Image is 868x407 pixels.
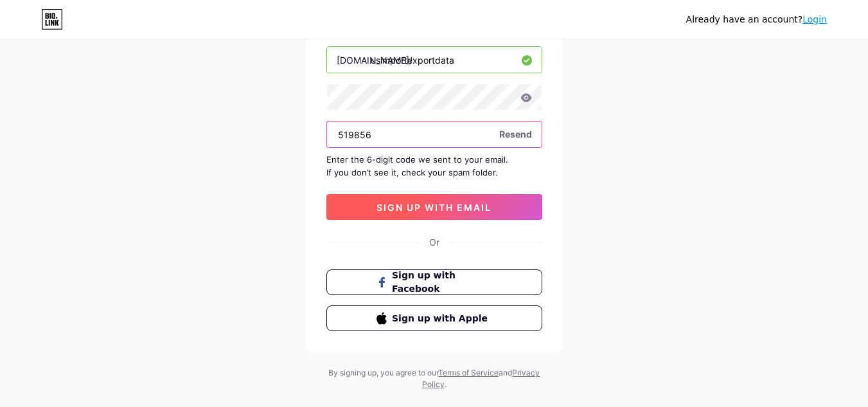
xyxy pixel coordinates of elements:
[327,47,542,73] input: username
[499,127,532,141] span: Resend
[326,153,542,179] div: Enter the 6-digit code we sent to your email. If you don’t see it, check your spam folder.
[337,53,412,67] div: [DOMAIN_NAME]/
[686,13,827,26] div: Already have an account?
[392,312,492,325] span: Sign up with Apple
[376,202,492,213] span: sign up with email
[326,305,542,331] button: Sign up with Apple
[326,194,542,220] button: sign up with email
[438,368,499,377] a: Terms of Service
[802,14,827,24] a: Login
[326,269,542,295] button: Sign up with Facebook
[392,269,492,296] span: Sign up with Facebook
[429,235,439,249] div: Or
[327,122,542,147] input: Paste login code
[325,367,544,390] div: By signing up, you agree to our and .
